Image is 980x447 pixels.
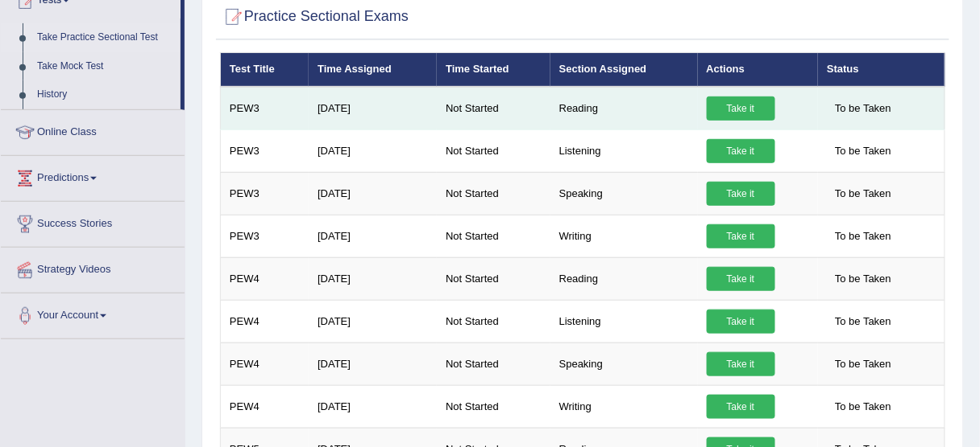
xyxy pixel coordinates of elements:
[437,342,550,385] td: Not Started
[1,293,185,334] a: Your Account
[309,385,437,428] td: [DATE]
[220,5,409,29] h2: Practice Sectional Exams
[309,215,437,257] td: [DATE]
[827,182,899,206] span: To be Taken
[309,342,437,385] td: [DATE]
[437,172,550,215] td: Not Started
[818,53,945,87] th: Status
[221,342,309,385] td: PEW4
[437,53,550,87] th: Time Started
[221,172,309,215] td: PEW3
[707,310,775,334] a: Take it
[698,53,819,87] th: Actions
[221,385,309,428] td: PEW4
[1,202,185,242] a: Success Stories
[550,129,698,172] td: Listening
[827,139,899,163] span: To be Taken
[707,395,775,419] a: Take it
[827,224,899,248] span: To be Taken
[827,395,899,419] span: To be Taken
[437,129,550,172] td: Not Started
[221,129,309,172] td: PEW3
[550,87,698,130] td: Reading
[30,80,181,109] a: History
[30,52,181,81] a: Take Mock Test
[437,215,550,257] td: Not Started
[1,156,185,196] a: Predictions
[827,352,899,376] span: To be Taken
[550,257,698,300] td: Reading
[309,257,437,300] td: [DATE]
[550,385,698,428] td: Writing
[221,257,309,300] td: PEW4
[550,53,698,87] th: Section Assigned
[550,342,698,385] td: Speaking
[309,300,437,342] td: [DATE]
[550,215,698,257] td: Writing
[309,87,437,130] td: [DATE]
[707,96,775,121] a: Take it
[309,129,437,172] td: [DATE]
[437,300,550,342] td: Not Started
[827,96,899,121] span: To be Taken
[707,182,775,206] a: Take it
[221,87,309,130] td: PEW3
[221,53,309,87] th: Test Title
[30,23,181,52] a: Take Practice Sectional Test
[707,224,775,248] a: Take it
[707,267,775,291] a: Take it
[309,172,437,215] td: [DATE]
[437,257,550,300] td: Not Started
[1,110,185,150] a: Online Class
[221,300,309,342] td: PEW4
[437,87,550,130] td: Not Started
[827,267,899,291] span: To be Taken
[550,172,698,215] td: Speaking
[707,139,775,163] a: Take it
[437,385,550,428] td: Not Started
[827,310,899,334] span: To be Taken
[707,352,775,376] a: Take it
[309,53,437,87] th: Time Assigned
[550,300,698,342] td: Listening
[221,215,309,257] td: PEW3
[1,248,185,288] a: Strategy Videos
